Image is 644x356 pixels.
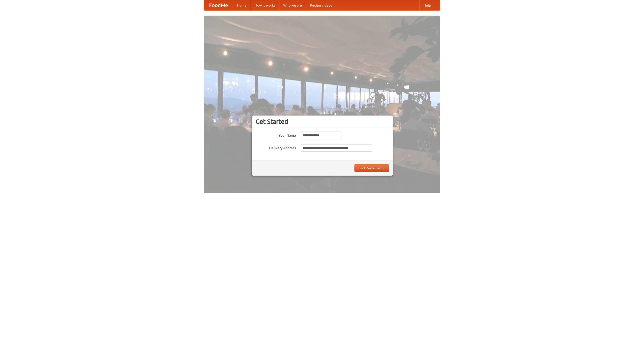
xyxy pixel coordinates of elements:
button: Find Restaurants! [354,164,389,172]
a: Help [419,0,435,10]
a: Who we are [279,0,306,10]
label: Your Name [256,132,296,138]
a: Home [233,0,251,10]
a: FoodMe [204,0,233,10]
label: Delivery Address [256,144,296,150]
a: Recipe videos [306,0,336,10]
h3: Get Started [256,118,389,125]
a: How it works [251,0,279,10]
